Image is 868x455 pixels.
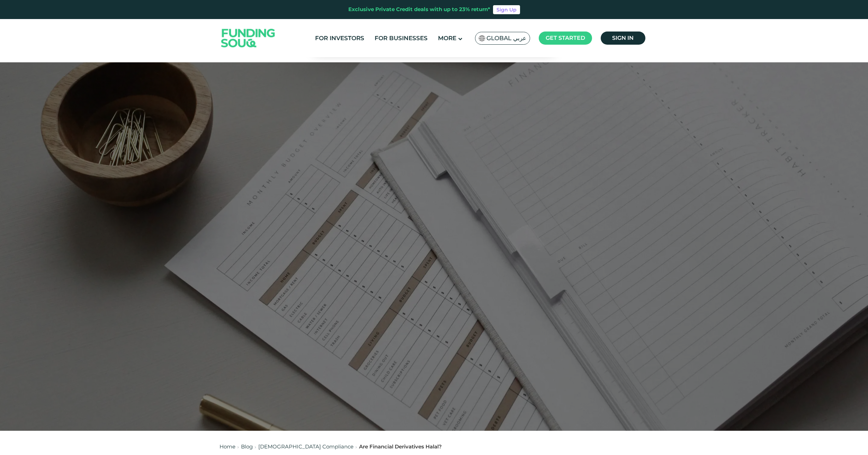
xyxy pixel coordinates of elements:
span: Get started [546,35,585,41]
div: Exclusive Private Credit deals with up to 23% return* [348,6,490,14]
span: Global عربي [486,34,526,42]
a: Home [220,443,235,450]
a: Sign in [601,32,645,45]
span: Sign in [612,35,634,41]
div: Are Financial Derivatives Halal? [359,443,442,451]
img: Logo [214,21,282,56]
a: Sign Up [493,5,520,14]
a: [DEMOGRAPHIC_DATA] Compliance [258,443,354,450]
a: Blog [241,443,253,450]
a: For Investors [313,33,366,44]
a: For Businesses [373,33,429,44]
span: More [438,35,456,42]
img: SA Flag [479,35,485,41]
